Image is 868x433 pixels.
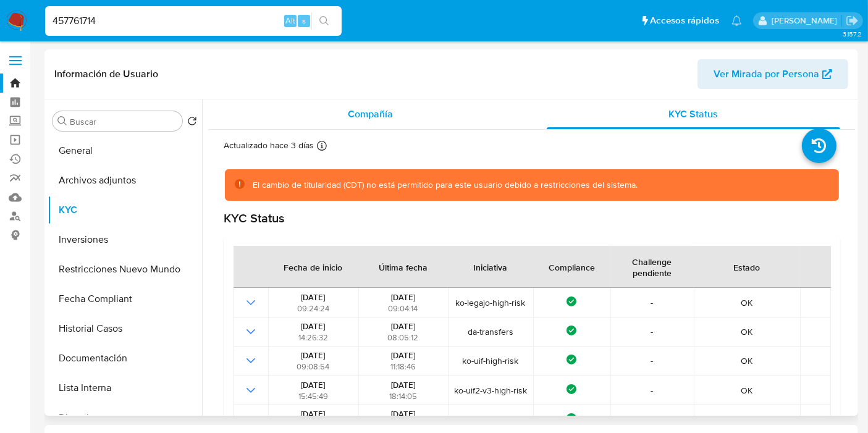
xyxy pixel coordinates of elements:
span: Accesos rápidos [650,14,719,27]
button: Volver al orden por defecto [187,116,197,130]
button: Restricciones Nuevo Mundo [48,254,202,284]
input: Buscar [70,116,177,127]
a: Salir [846,14,859,27]
span: s [302,15,306,27]
button: Ver Mirada por Persona [697,59,848,89]
button: Fecha Compliant [48,284,202,314]
button: search-icon [311,12,337,30]
p: Actualizado hace 3 días [224,140,314,151]
p: andres.vilosio@mercadolibre.com [772,15,841,27]
input: Buscar usuario o caso... [45,13,342,29]
span: KYC Status [669,107,718,121]
a: Notificaciones [731,15,742,26]
span: Alt [285,15,295,27]
button: Lista Interna [48,373,202,403]
button: Documentación [48,343,202,373]
button: Buscar [57,116,67,126]
h1: Información de Usuario [54,68,158,80]
span: Ver Mirada por Persona [714,59,819,89]
button: General [48,136,202,166]
button: Direcciones [48,403,202,432]
button: Historial Casos [48,314,202,343]
button: Archivos adjuntos [48,166,202,195]
button: KYC [48,195,202,225]
span: Compañía [348,107,393,121]
button: Inversiones [48,225,202,254]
